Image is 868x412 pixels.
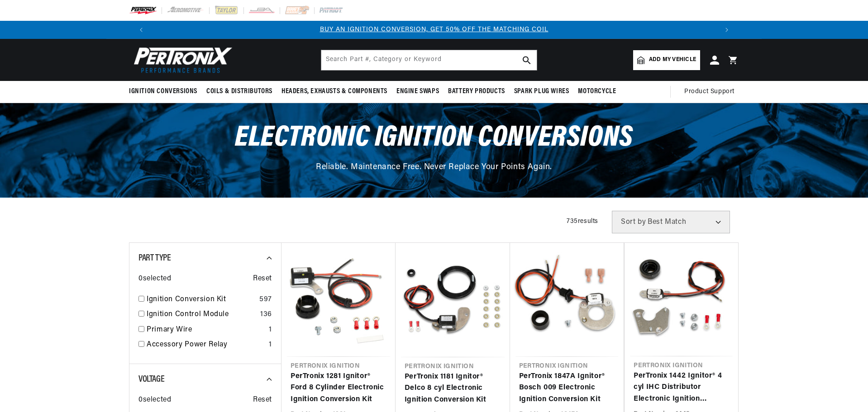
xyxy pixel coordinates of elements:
a: Ignition Control Module [147,309,257,321]
summary: Product Support [684,81,739,103]
a: Ignition Conversion Kit [147,294,256,306]
span: Part Type [138,254,171,263]
select: Sort by [612,211,730,233]
summary: Coils & Distributors [202,81,277,102]
div: 597 [259,294,272,306]
span: Motorcycle [578,87,616,96]
img: Pertronix [129,44,233,76]
button: Translation missing: en.sections.announcements.next_announcement [718,21,736,39]
input: Search Part #, Category or Keyword [321,50,537,70]
span: Headers, Exhausts & Components [281,87,387,96]
span: Add my vehicle [649,56,696,64]
span: Product Support [684,87,734,97]
div: 136 [260,309,272,321]
span: 0 selected [138,273,171,285]
summary: Motorcycle [573,81,620,102]
div: 1 [269,339,272,351]
a: Add my vehicle [633,50,700,70]
summary: Spark Plug Wires [510,81,574,102]
span: 735 results [567,218,598,225]
a: Primary Wire [147,324,265,336]
span: Reset [253,273,272,285]
a: PerTronix 1847A Ignitor® Bosch 009 Electronic Ignition Conversion Kit [519,371,615,406]
slideshow-component: Translation missing: en.sections.announcements.announcement_bar [106,21,762,39]
summary: Battery Products [444,81,510,102]
span: Reset [253,394,272,406]
span: Spark Plug Wires [514,87,569,96]
a: PerTronix 1442 Ignitor® 4 cyl IHC Distributor Electronic Ignition Conversion Kit [634,370,729,405]
span: Reliable. Maintenance Free. Never Replace Your Points Again. [316,163,552,171]
span: Voltage [138,375,164,384]
span: Coils & Distributors [206,87,272,96]
div: 1 [269,324,272,336]
summary: Headers, Exhausts & Components [277,81,392,102]
div: 1 of 3 [150,25,718,35]
a: BUY AN IGNITION CONVERSION, GET 50% OFF THE MATCHING COIL [320,26,548,33]
button: Translation missing: en.sections.announcements.previous_announcement [132,21,150,39]
a: PerTronix 1281 Ignitor® Ford 8 Cylinder Electronic Ignition Conversion Kit [291,371,386,406]
button: search button [517,50,537,70]
span: Engine Swaps [396,87,439,96]
span: Electronic Ignition Conversions [235,123,633,153]
div: Announcement [150,25,718,35]
span: 0 selected [138,394,171,406]
summary: Engine Swaps [392,81,444,102]
span: Ignition Conversions [129,87,197,96]
a: Accessory Power Relay [147,339,265,351]
summary: Ignition Conversions [129,81,202,102]
span: Battery Products [448,87,505,96]
span: Sort by [621,218,646,226]
a: PerTronix 1181 Ignitor® Delco 8 cyl Electronic Ignition Conversion Kit [405,371,501,406]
